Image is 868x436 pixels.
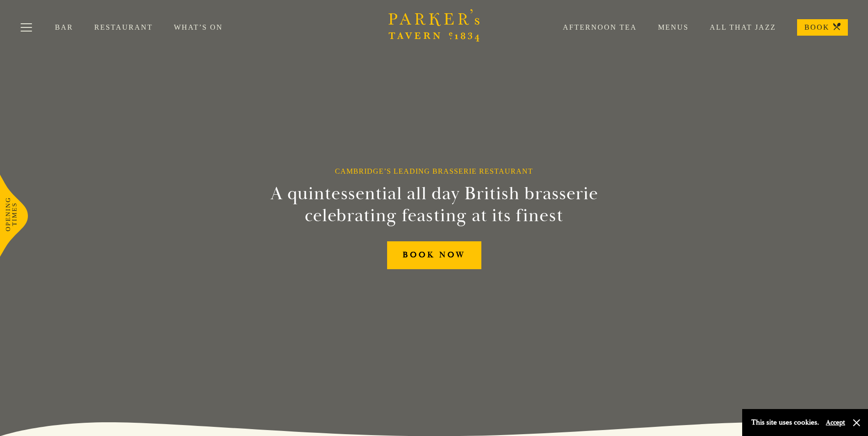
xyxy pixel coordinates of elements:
a: BOOK NOW [387,241,481,269]
h2: A quintessential all day British brasserie celebrating feasting at its finest [226,183,643,227]
p: This site uses cookies. [751,416,819,429]
h1: Cambridge’s Leading Brasserie Restaurant [335,167,533,175]
button: Accept [826,418,845,427]
button: Close and accept [852,418,861,427]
